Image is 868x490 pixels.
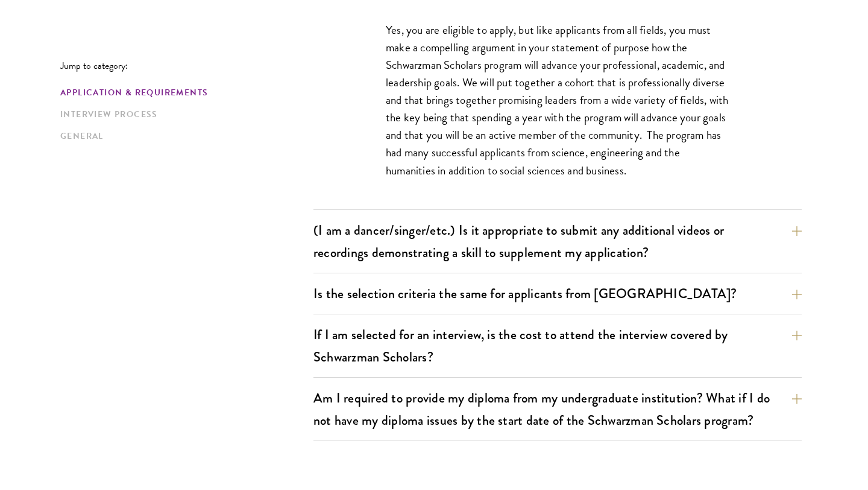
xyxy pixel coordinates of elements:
button: If I am selected for an interview, is the cost to attend the interview covered by Schwarzman Scho... [313,321,802,371]
button: Is the selection criteria the same for applicants from [GEOGRAPHIC_DATA]? [313,280,802,307]
a: General [60,130,306,142]
p: Yes, you are eligible to apply, but like applicants from all fields, you must make a compelling a... [386,21,729,179]
a: Interview Process [60,108,306,121]
button: Am I required to provide my diploma from my undergraduate institution? What if I do not have my d... [313,384,802,434]
p: Jump to category: [60,60,313,71]
button: (I am a dancer/singer/etc.) Is it appropriate to submit any additional videos or recordings demon... [313,217,802,266]
a: Application & Requirements [60,86,306,99]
